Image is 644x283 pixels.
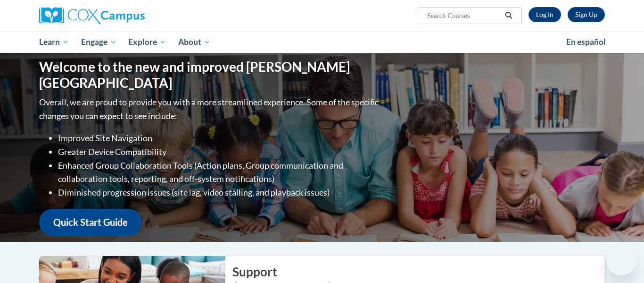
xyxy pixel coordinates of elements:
[81,36,116,48] span: Engage
[39,7,145,24] img: Cox Campus
[58,159,381,186] li: Enhanced Group Collaboration Tools (Action plans, Group communication and collaboration tools, re...
[606,245,636,275] iframe: Button to launch messaging window
[39,36,69,48] span: Learn
[25,31,619,53] div: Main menu
[39,209,142,236] a: Quick Start Guide
[426,10,502,21] input: Search Courses
[58,131,381,145] li: Improved Site Navigation
[560,32,612,52] a: En español
[39,7,218,24] a: Cox Campus
[58,186,381,199] li: Diminished progression issues (site lag, video stalling, and playback issues)
[39,95,381,123] p: Overall, we are proud to provide you with a more streamlined experience. Some of the specific cha...
[232,263,605,280] h2: Support
[172,31,216,53] a: About
[39,59,381,91] h1: Welcome to the new and improved [PERSON_NAME][GEOGRAPHIC_DATA]
[528,7,561,22] a: Log In
[568,7,605,22] a: Register
[122,31,172,53] a: Explore
[178,36,210,48] span: About
[75,31,123,53] a: Engage
[58,145,381,159] li: Greater Device Compatibility
[566,37,606,47] span: En español
[502,10,516,21] button: Search
[33,31,75,53] a: Learn
[128,36,166,48] span: Explore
